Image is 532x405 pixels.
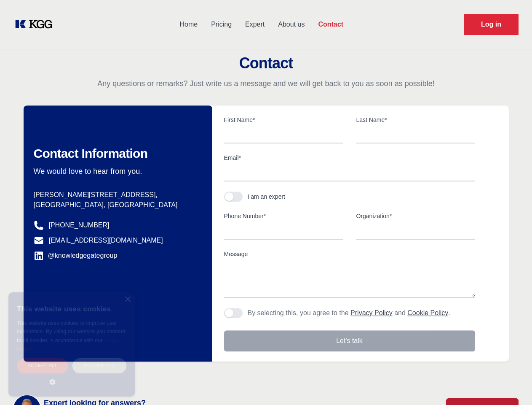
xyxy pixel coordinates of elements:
[17,358,68,373] div: Accept all
[311,13,350,35] a: Contact
[17,338,120,351] a: Cookie Policy
[490,364,532,405] iframe: Chat Widget
[17,299,126,319] div: This website uses cookies
[224,330,475,351] button: Let's talk
[248,308,450,318] p: By selecting this, you agree to the and .
[173,13,204,35] a: Home
[224,154,475,162] label: Email*
[224,116,343,124] label: First Name*
[34,190,199,200] p: [PERSON_NAME][STREET_ADDRESS],
[407,309,448,316] a: Cookie Policy
[17,320,125,343] span: This website uses cookies to improve user experience. By using our website you consent to all coo...
[224,250,475,258] label: Message
[10,55,522,72] h2: Contact
[10,78,522,89] p: Any questions or remarks? Just write us a message and we will get back to you as soon as possible!
[271,13,311,35] a: About us
[224,212,343,220] label: Phone Number*
[34,146,199,161] h2: Contact Information
[238,13,271,35] a: Expert
[34,200,199,210] p: [GEOGRAPHIC_DATA], [GEOGRAPHIC_DATA]
[356,212,475,220] label: Organization*
[34,166,199,176] p: We would love to hear from you.
[204,13,238,35] a: Pricing
[49,220,110,230] a: [PHONE_NUMBER]
[356,116,475,124] label: Last Name*
[49,235,163,246] a: [EMAIL_ADDRESS][DOMAIN_NAME]
[124,297,131,303] div: Close
[72,358,126,373] div: Decline all
[34,251,118,261] a: @knowledgegategroup
[248,192,286,201] div: I am an expert
[350,309,393,316] a: Privacy Policy
[464,14,519,35] a: Request Demo
[13,18,59,31] a: KOL Knowledge Platform: Talk to Key External Experts (KEE)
